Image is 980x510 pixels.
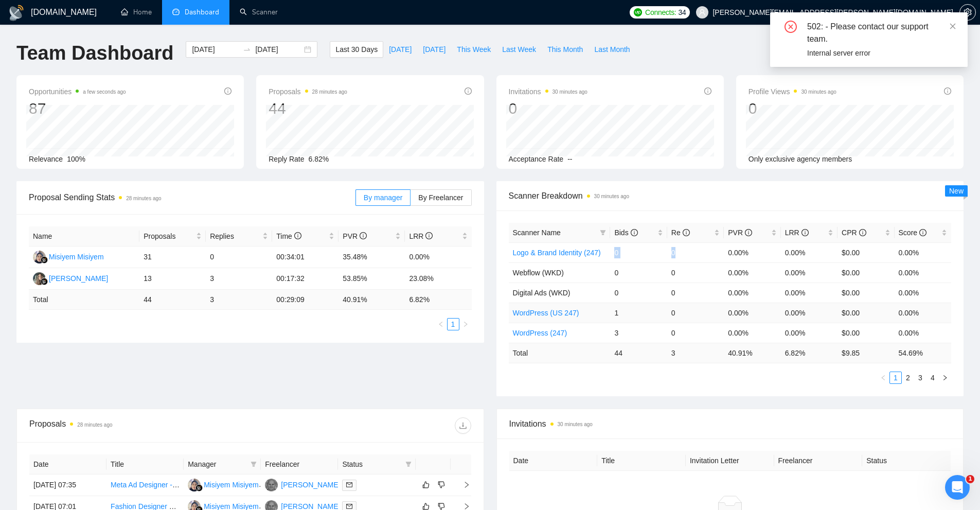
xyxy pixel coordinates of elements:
[895,242,951,262] td: 0.00%
[265,480,340,488] a: TH[PERSON_NAME]
[269,99,347,118] div: 44
[438,321,444,327] span: left
[877,372,889,384] li: Previous Page
[667,303,724,323] td: 0
[890,372,901,383] a: 1
[261,454,338,474] th: Freelancer
[781,262,838,283] td: 0.00%
[111,481,358,489] a: Meta Ad Designer - High-Converting Static Ads for Prize Giveaway Campaign
[699,9,706,16] span: user
[389,44,412,55] span: [DATE]
[457,44,491,55] span: This Week
[895,343,951,363] td: 54.69 %
[926,372,939,384] li: 4
[631,229,638,236] span: info-circle
[724,283,780,303] td: 0.00%
[683,229,690,236] span: info-circle
[927,372,938,383] a: 4
[206,290,272,310] td: 3
[294,232,301,239] span: info-circle
[8,5,25,21] img: logo
[902,372,914,384] li: 2
[121,8,152,16] a: homeHome
[29,226,139,247] th: Name
[610,242,667,262] td: 0
[41,278,48,285] img: gigradar-bm.png
[409,232,433,240] span: LRR
[29,290,139,310] td: Total
[509,155,564,163] span: Acceptance Rate
[459,318,472,330] button: right
[645,7,676,18] span: Connects:
[558,421,593,427] time: 30 minutes ago
[243,45,251,54] span: swap-right
[206,268,272,290] td: 3
[405,247,471,268] td: 0.00%
[106,454,184,474] th: Title
[686,451,774,471] th: Invitation Letter
[589,41,635,58] button: Last Month
[895,323,951,343] td: 0.00%
[265,502,340,510] a: TH[PERSON_NAME]
[502,44,536,55] span: Last Week
[895,262,951,283] td: 0.00%
[598,225,608,240] span: filter
[422,481,430,489] span: like
[728,228,752,237] span: PVR
[435,479,448,491] button: dislike
[33,272,46,285] img: LK
[880,375,886,381] span: left
[455,417,471,434] button: download
[838,242,894,262] td: $0.00
[600,230,606,236] span: filter
[33,251,46,263] img: MM
[667,283,724,303] td: 0
[29,99,126,118] div: 87
[204,479,259,490] div: Misiyem Misiyem
[781,323,838,343] td: 0.00%
[807,47,955,59] div: Internal server error
[678,7,686,18] span: 34
[960,8,975,16] span: setting
[77,422,112,428] time: 28 minutes ago
[949,187,964,195] span: New
[210,231,260,242] span: Replies
[224,87,231,95] span: info-circle
[610,262,667,283] td: 0
[859,229,866,236] span: info-circle
[667,242,724,262] td: 0
[405,268,471,290] td: 23.08%
[465,87,472,95] span: info-circle
[405,461,412,467] span: filter
[838,303,894,323] td: $0.00
[542,41,589,58] button: This Month
[338,268,405,290] td: 53.85%
[240,8,278,16] a: searchScanner
[509,85,587,98] span: Invitations
[126,196,161,201] time: 28 minutes ago
[745,229,752,236] span: info-circle
[509,343,611,363] td: Total
[807,21,955,45] div: 502: - Please contact our support team.
[597,451,686,471] th: Title
[801,229,809,236] span: info-circle
[265,479,278,491] img: TH
[330,41,383,58] button: Last 30 Days
[724,303,780,323] td: 0.00%
[281,479,340,490] div: [PERSON_NAME]
[785,228,809,237] span: LRR
[312,89,347,95] time: 28 minutes ago
[360,232,367,239] span: info-circle
[496,41,542,58] button: Last Week
[889,372,902,384] li: 1
[610,283,667,303] td: 0
[405,290,471,310] td: 6.82 %
[899,228,926,237] span: Score
[272,290,338,310] td: 00:29:09
[41,256,48,263] img: gigradar-bm.png
[513,329,567,337] a: WordPress (247)
[902,372,914,383] a: 2
[801,89,836,95] time: 30 minutes ago
[29,454,106,474] th: Date
[418,194,463,202] span: By Freelancer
